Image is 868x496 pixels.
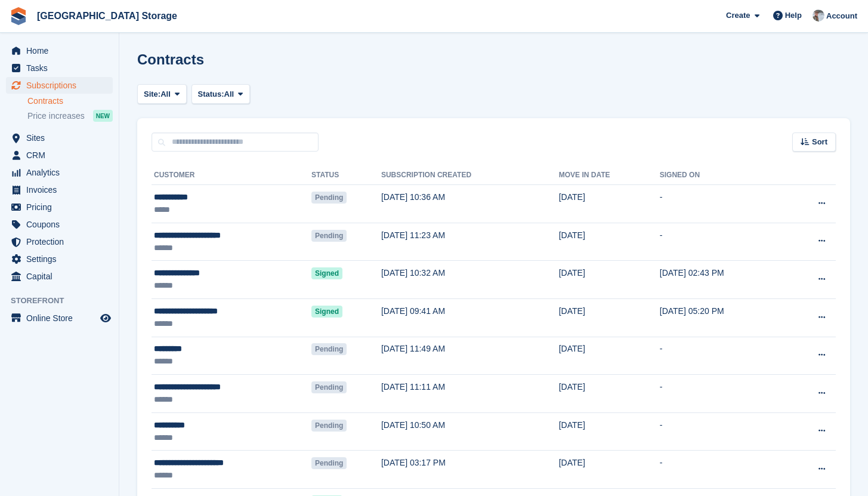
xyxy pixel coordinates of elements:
[381,337,559,375] td: [DATE] 11:49 AM
[32,6,182,26] a: [GEOGRAPHIC_DATA] Storage
[26,130,98,146] span: Sites
[6,216,113,233] a: menu
[93,110,113,122] div: NEW
[726,10,750,21] span: Create
[6,77,113,94] a: menu
[660,185,787,223] td: -
[559,375,660,413] td: [DATE]
[559,261,660,299] td: [DATE]
[6,181,113,198] a: menu
[660,412,787,451] td: -
[144,88,160,100] span: Site:
[813,10,824,21] img: Will Strivens
[224,88,234,100] span: All
[26,268,98,285] span: Capital
[11,295,119,307] span: Storefront
[660,223,787,261] td: -
[311,192,347,204] span: Pending
[26,216,98,233] span: Coupons
[826,10,857,22] span: Account
[559,166,660,185] th: Move in date
[812,136,827,148] span: Sort
[27,109,113,122] a: Price increases NEW
[381,185,559,223] td: [DATE] 10:36 AM
[6,199,113,215] a: menu
[26,310,98,326] span: Online Store
[27,110,85,122] span: Price increases
[26,60,98,76] span: Tasks
[311,267,342,279] span: Signed
[559,451,660,489] td: [DATE]
[559,337,660,375] td: [DATE]
[6,60,113,76] a: menu
[10,7,27,25] img: stora-icon-8386f47178a22dfd0bd8f6a31ec36ba5ce8667c1dd55bd0f319d3a0aa187defe.svg
[381,451,559,489] td: [DATE] 03:17 PM
[660,375,787,413] td: -
[660,298,787,337] td: [DATE] 05:20 PM
[6,147,113,164] a: menu
[152,166,311,185] th: Customer
[6,233,113,250] a: menu
[559,185,660,223] td: [DATE]
[311,420,347,432] span: Pending
[381,166,559,185] th: Subscription created
[311,457,347,469] span: Pending
[6,251,113,267] a: menu
[559,412,660,451] td: [DATE]
[160,88,171,100] span: All
[6,130,113,146] a: menu
[26,181,98,198] span: Invoices
[26,42,98,59] span: Home
[98,311,113,325] a: Preview store
[311,343,347,355] span: Pending
[26,251,98,267] span: Settings
[26,147,98,164] span: CRM
[660,166,787,185] th: Signed on
[26,199,98,215] span: Pricing
[559,298,660,337] td: [DATE]
[311,230,347,242] span: Pending
[785,10,802,21] span: Help
[198,88,224,100] span: Status:
[381,412,559,451] td: [DATE] 10:50 AM
[6,164,113,181] a: menu
[381,298,559,337] td: [DATE] 09:41 AM
[6,310,113,326] a: menu
[559,223,660,261] td: [DATE]
[6,268,113,285] a: menu
[137,84,187,104] button: Site: All
[660,451,787,489] td: -
[26,233,98,250] span: Protection
[381,375,559,413] td: [DATE] 11:11 AM
[27,95,113,107] a: Contracts
[6,42,113,59] a: menu
[381,261,559,299] td: [DATE] 10:32 AM
[381,223,559,261] td: [DATE] 11:23 AM
[26,77,98,94] span: Subscriptions
[26,164,98,181] span: Analytics
[311,166,381,185] th: Status
[137,51,204,67] h1: Contracts
[311,381,347,393] span: Pending
[660,337,787,375] td: -
[311,306,342,318] span: Signed
[660,261,787,299] td: [DATE] 02:43 PM
[191,84,250,104] button: Status: All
